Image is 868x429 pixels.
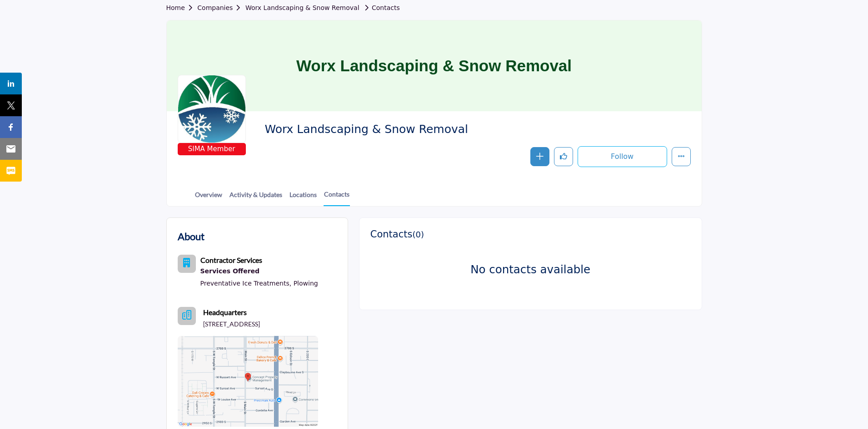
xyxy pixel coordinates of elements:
[415,230,420,239] span: 0
[554,147,573,166] button: Like
[166,4,198,11] a: Home
[195,190,223,206] a: Overview
[200,256,262,264] b: Contractor Services
[200,266,318,277] div: Services Offered refers to the specific products, assistance, or expertise a business provides to...
[180,144,244,154] span: SIMA Member
[245,4,359,11] a: Worx Landscaping & Snow Removal
[324,189,350,206] a: Contacts
[264,122,469,137] span: Worx Landscaping & Snow Removal
[229,190,283,206] a: Activity & Updates
[178,307,196,325] button: Headquarter icon
[578,146,667,167] button: Follow
[412,230,424,239] span: ( )
[393,263,668,276] h3: No contacts available
[294,280,318,287] a: Plowing
[197,4,245,11] a: Companies
[296,20,572,111] h1: Worx Landscaping & Snow Removal
[178,255,196,273] button: Category Icon
[200,257,262,264] a: Contractor Services
[200,266,318,277] a: Services Offered
[203,320,260,329] p: [STREET_ADDRESS]
[370,229,424,240] h3: Contacts
[672,147,691,166] button: More details
[178,229,205,244] h2: About
[203,307,247,318] b: Headquarters
[289,190,317,206] a: Locations
[178,336,318,427] img: Location Map
[200,280,292,287] a: Preventative Ice Treatments,
[361,4,400,11] a: Contacts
